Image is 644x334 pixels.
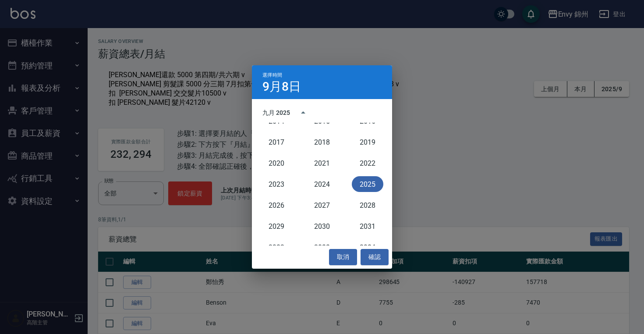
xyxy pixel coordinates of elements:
button: 2029 [261,218,292,234]
button: 2023 [261,176,292,192]
button: 2024 [306,176,338,192]
button: 確認 [361,249,389,265]
button: 2034 [352,239,383,255]
button: 2030 [306,218,338,234]
button: 2032 [261,239,292,255]
button: 2025 [352,176,383,192]
button: 取消 [329,249,357,265]
div: 九月 2025 [262,108,290,117]
button: 2021 [306,155,338,171]
span: 選擇時間 [262,72,282,78]
button: 2031 [352,218,383,234]
button: 2033 [306,239,338,255]
button: 2026 [261,197,292,213]
button: 2028 [352,197,383,213]
button: 2020 [261,155,292,171]
button: year view is open, switch to calendar view [293,102,314,123]
button: 2018 [306,134,338,150]
button: 2017 [261,134,292,150]
button: 2027 [306,197,338,213]
h4: 9月8日 [262,82,301,92]
button: 2019 [352,134,383,150]
button: 2022 [352,155,383,171]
